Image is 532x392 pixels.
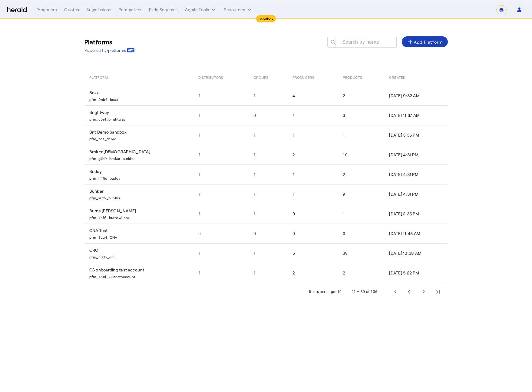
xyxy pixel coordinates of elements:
[249,204,288,224] td: 1
[89,253,191,259] p: pfm_h3db_crc
[416,284,431,299] button: Next page
[193,164,249,184] td: 1
[89,234,191,240] p: pfm_3uu4_CNA
[7,7,27,13] img: Herald Logo
[185,7,216,13] button: internal dropdown menu
[338,69,384,86] th: Products
[84,125,193,145] td: Brit Demo Sandbox
[338,164,384,184] td: 2
[149,7,178,13] div: Field Schemas
[193,125,249,145] td: 1
[352,289,378,295] div: 21 – 30 of 136
[193,69,249,86] th: Distributors
[288,69,338,86] th: Producers
[84,38,135,46] h3: Platforms
[288,105,338,125] td: 1
[327,39,338,47] mat-icon: search
[224,7,253,13] button: Resources dropdown menu
[249,69,288,86] th: Groups
[84,224,193,243] td: CNA Test
[407,38,414,45] mat-icon: add
[338,86,384,105] td: 2
[249,184,288,204] td: 1
[288,164,338,184] td: 1
[384,263,448,283] td: [DATE] 5:22 PM
[342,39,379,45] mat-label: Search by name
[84,164,193,184] td: Buddy
[249,105,288,125] td: 0
[249,263,288,283] td: 1
[384,125,448,145] td: [DATE] 3:35 PM
[89,155,191,161] p: pfm_g7d9_broker_buddha
[193,224,249,243] td: 0
[384,69,448,86] th: Created
[64,7,79,13] div: Quotes
[256,15,276,22] div: Sandbox
[36,7,57,13] div: Producers
[384,184,448,204] td: [DATE] 4:31 PM
[402,36,448,47] button: Add Platform
[89,96,191,102] p: pfm_9nb4_boxx
[249,145,288,164] td: 1
[193,105,249,125] td: 1
[384,204,448,224] td: [DATE] 2:35 PM
[288,125,338,145] td: 1
[288,204,338,224] td: 0
[384,243,448,263] td: [DATE] 10:38 AM
[84,145,193,164] td: Broker [DEMOGRAPHIC_DATA]
[338,105,384,125] td: 3
[249,243,288,263] td: 1
[384,105,448,125] td: [DATE] 11:37 AM
[84,86,193,105] td: Boxx
[338,243,384,263] td: 39
[249,164,288,184] td: 1
[193,145,249,164] td: 1
[309,289,336,295] div: Items per page:
[193,243,249,263] td: 1
[193,263,249,283] td: 1
[338,145,384,164] td: 10
[84,184,193,204] td: Bunker
[249,86,288,105] td: 1
[193,86,249,105] td: 1
[384,164,448,184] td: [DATE] 4:31 PM
[387,284,402,299] button: First page
[402,284,416,299] button: Previous page
[107,47,135,53] a: /platforms
[288,243,338,263] td: 6
[407,38,443,45] div: Add Platform
[288,145,338,164] td: 2
[89,214,191,220] p: pfm_7hf6_burnswilcox
[288,263,338,283] td: 2
[84,263,193,283] td: CS onboarding test account
[338,263,384,283] td: 2
[431,284,445,299] button: Last page
[84,69,193,86] th: Platform
[384,145,448,164] td: [DATE] 4:31 PM
[193,184,249,204] td: 1
[384,86,448,105] td: [DATE] 9:32 AM
[119,7,142,13] div: Parameters
[89,273,191,279] p: pfm_1234_CStestaccount
[89,135,191,141] p: pfm_brit_demo
[288,86,338,105] td: 4
[193,204,249,224] td: 1
[288,184,338,204] td: 1
[338,125,384,145] td: 1
[89,194,191,200] p: pfm_k8t5_bunker
[288,224,338,243] td: 0
[338,224,384,243] td: 0
[89,115,191,121] p: pfm_u5e1_brightway
[384,224,448,243] td: [DATE] 11:45 AM
[249,125,288,145] td: 1
[338,184,384,204] td: 9
[84,204,193,224] td: Burns [PERSON_NAME]
[86,7,111,13] div: Submissions
[337,289,342,295] div: 10
[84,47,135,53] p: Powered by
[338,204,384,224] td: 1
[249,224,288,243] td: 0
[84,105,193,125] td: Brightway
[84,243,193,263] td: CRC
[89,174,191,181] p: pfm_h45d_buddy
